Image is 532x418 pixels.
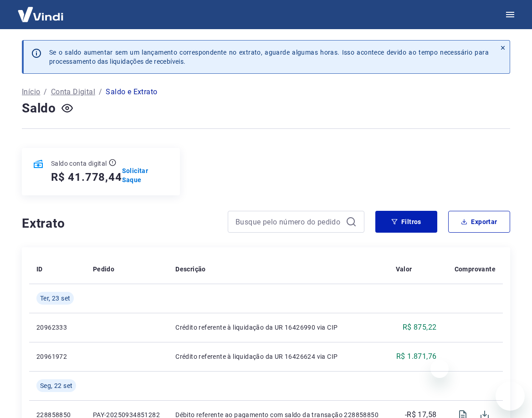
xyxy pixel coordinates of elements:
button: Exportar [448,211,510,233]
p: Crédito referente à liquidação da UR 16426624 via CIP [175,352,381,361]
p: R$ 875,22 [403,322,437,333]
iframe: Botão para abrir a janela de mensagens [496,382,525,411]
span: Seg, 22 set [40,381,72,390]
p: / [44,87,47,97]
h4: Extrato [22,214,217,233]
a: Solicitar Saque [122,166,169,184]
p: / [99,87,102,97]
p: Crédito referente à liquidação da UR 16426990 via CIP [175,323,381,332]
p: ID [36,265,43,274]
button: Filtros [375,211,437,233]
p: Saldo e Extrato [106,87,157,97]
p: R$ 1.871,76 [396,351,436,362]
p: Valor [396,265,412,274]
span: Ter, 23 set [40,294,70,303]
p: 20962333 [36,323,78,332]
h4: Saldo [22,99,56,117]
img: Vindi [11,0,70,28]
p: Saldo conta digital [51,159,107,168]
iframe: Fechar mensagem [430,360,449,378]
input: Busque pelo número do pedido [235,215,342,229]
h5: R$ 41.778,44 [51,170,122,184]
p: Pedido [93,265,114,274]
p: Se o saldo aumentar sem um lançamento correspondente no extrato, aguarde algumas horas. Isso acon... [49,48,489,66]
p: Comprovante [455,265,496,274]
a: Início [22,87,40,97]
p: Descrição [175,265,206,274]
a: Conta Digital [51,87,95,97]
p: 20961972 [36,352,78,361]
